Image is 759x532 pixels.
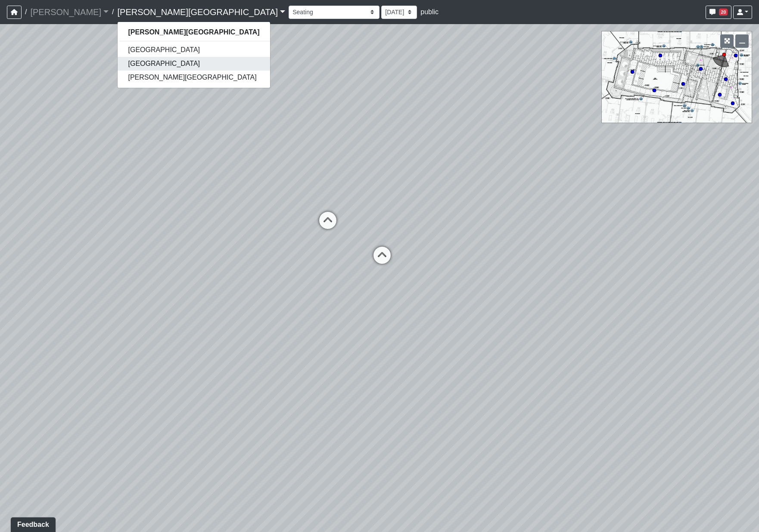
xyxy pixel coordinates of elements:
span: 20 [719,9,728,15]
span: / [109,3,117,21]
iframe: Ybug feedback widget [6,515,57,532]
a: [GEOGRAPHIC_DATA] [118,43,270,57]
a: [GEOGRAPHIC_DATA] [118,57,270,71]
a: [PERSON_NAME] [30,3,109,21]
span: / [22,3,30,21]
div: [PERSON_NAME][GEOGRAPHIC_DATA] [117,22,270,88]
a: [PERSON_NAME][GEOGRAPHIC_DATA] [117,3,285,21]
strong: [PERSON_NAME][GEOGRAPHIC_DATA] [128,28,259,36]
button: 20 [706,6,731,19]
a: [PERSON_NAME][GEOGRAPHIC_DATA] [118,71,270,84]
span: public [420,8,439,15]
a: [PERSON_NAME][GEOGRAPHIC_DATA] [118,25,270,39]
